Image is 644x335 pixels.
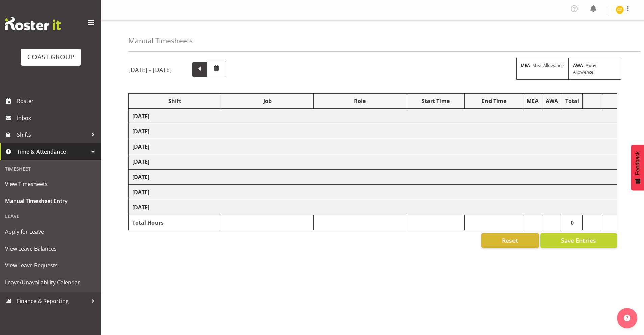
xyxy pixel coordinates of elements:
h4: Manual Timesheets [128,37,193,45]
td: 0 [562,215,583,230]
span: Inbox [17,113,98,123]
span: Save Entries [561,236,596,245]
td: [DATE] [129,124,617,139]
button: Feedback - Show survey [631,145,644,190]
td: [DATE] [129,154,617,170]
td: Total Hours [129,215,221,230]
a: Manual Timesheet Entry [2,192,100,209]
div: AWA [546,97,558,105]
strong: AWA [573,62,583,68]
div: Role [317,97,403,105]
div: MEA [527,97,539,105]
strong: MEA [521,62,530,68]
td: [DATE] [129,185,617,200]
a: View Leave Balances [2,240,100,257]
td: [DATE] [129,200,617,215]
div: Start Time [410,97,461,105]
span: Feedback [635,151,641,175]
span: Manual Timesheet Entry [5,196,96,206]
span: View Timesheets [5,179,96,189]
a: View Leave Requests [2,257,100,274]
td: [DATE] [129,170,617,185]
div: - Away Allowence [569,58,621,79]
h5: [DATE] - [DATE] [128,66,172,73]
img: help-xxl-2.png [624,315,630,321]
div: Total [565,97,579,105]
div: Leave [2,209,100,223]
span: Leave/Unavailability Calendar [5,277,96,287]
span: Finance & Reporting [17,296,88,306]
span: Reset [502,236,518,245]
a: View Timesheets [2,176,100,192]
div: Timesheet [2,162,100,176]
span: View Leave Requests [5,260,96,270]
span: View Leave Balances [5,243,96,254]
button: Save Entries [540,233,617,248]
span: Shifts [17,130,88,140]
span: Apply for Leave [5,227,96,237]
a: Leave/Unavailability Calendar [2,274,100,291]
div: End Time [468,97,520,105]
div: Shift [132,97,218,105]
span: Roster [17,96,98,106]
a: Apply for Leave [2,223,100,240]
img: Rosterit website logo [5,17,61,30]
td: [DATE] [129,109,617,124]
span: Time & Attendance [17,147,88,157]
td: [DATE] [129,139,617,154]
button: Reset [481,233,539,248]
div: Job [225,97,310,105]
div: - Meal Allowance [516,58,569,79]
img: grayson-ziogas9950.jpg [616,6,624,14]
div: COAST GROUP [27,52,74,62]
